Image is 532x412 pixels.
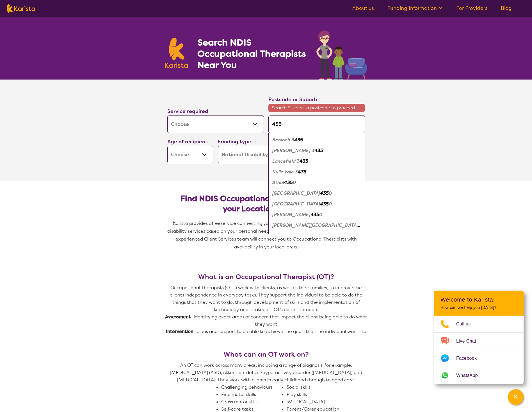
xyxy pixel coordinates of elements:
div: Centenary Heights 4350 [271,199,362,209]
a: About us [352,5,374,12]
li: [MEDICAL_DATA] [287,398,348,406]
h2: Find NDIS Occupational Therapists based on your Location & Needs [172,194,360,214]
p: An OT can work across many areas, including a range of diagnosis' for example, [MEDICAL_DATA] (AS... [165,362,367,384]
li: Social skills [287,384,348,391]
label: Age of recipient [167,138,207,145]
h2: Welcome to Karista! [440,296,517,303]
em: 435 [302,233,311,239]
strong: Assessment [165,314,191,320]
label: Funding type [218,138,251,145]
img: Karista logo [165,38,188,68]
a: Web link opens in a new tab. [434,367,524,384]
li: Play skills [287,391,348,398]
em: Lancefield 3 [272,158,300,164]
button: Channel Menu [508,389,524,405]
h3: What is an Occupational Therapist (OT)? [165,273,367,281]
p: How can we help you [DATE]? [440,305,517,310]
input: Type [268,116,365,133]
em: 0 [329,201,332,207]
a: Blog [501,5,512,12]
em: 435 [298,169,307,175]
div: Goldie 3435 [271,145,362,156]
em: [GEOGRAPHIC_DATA] [272,201,320,207]
em: 0 [319,212,322,218]
div: Cotswold Hills 4350 [271,231,362,241]
em: Athol [272,180,284,185]
div: Clifford Gardens 4350 [271,220,362,231]
span: Facebook [456,354,483,363]
div: Nulla Vale 3435 [271,167,362,177]
em: 435 [284,180,293,185]
div: Athol 4350 [271,177,362,188]
em: 0 [311,233,314,239]
p: - identifying exact areas of concern that impact the client being able to do what they want [165,313,367,328]
em: [GEOGRAPHIC_DATA] [272,190,320,196]
em: Benloch 3 [272,137,294,143]
div: Benloch 3435 [271,135,362,145]
strong: Intervention [166,329,193,334]
span: WhatsApp [456,371,485,380]
span: free [212,220,221,226]
div: Blue Mountain Heights 4350 [271,188,362,199]
div: Lancefield 3435 [271,156,362,167]
em: 0 [293,180,296,185]
span: service connecting you with Occupational Therapists and other disability services based on your p... [167,220,366,250]
label: Service required [167,108,208,115]
h3: What can an OT work on? [165,350,367,358]
ul: Choose channel [434,316,524,384]
span: Call us [456,320,478,328]
a: Funding Information [387,5,443,12]
em: 435 [314,148,323,153]
h1: Search NDIS Occupational Therapists Near You [197,37,307,71]
label: Postcode or Suburb [268,96,317,103]
p: - plans and support to be able to achieve the goals that the individual wants to [165,328,367,335]
div: Channel Menu [434,291,524,384]
em: [PERSON_NAME] [272,212,310,218]
em: 435 [310,212,319,218]
a: For Providers [456,5,487,12]
p: Occupational Therapists (OT’s) work with clients, as well as their families, to improve the clien... [165,284,367,313]
span: Live Chat [456,337,483,345]
em: 435 [300,158,308,164]
span: Karista provides a [173,220,212,226]
em: [PERSON_NAME] 3 [272,148,314,153]
li: Gross motor skills [221,398,282,406]
img: occupational-therapy [316,30,367,80]
span: Search & select a postcode to proceed [268,104,365,112]
em: [PERSON_NAME][GEOGRAPHIC_DATA] [272,222,360,228]
li: Challenging behaviours [221,384,282,391]
em: Cotswold Hills [272,233,302,239]
em: 0 [329,190,332,196]
em: 435 [294,137,303,143]
em: 435 [320,201,329,207]
em: 435 [320,190,329,196]
li: Fine motor skills [221,391,282,398]
img: Karista logo [7,4,35,13]
em: Nulla Vale 3 [272,169,298,175]
div: Charlton 4350 [271,209,362,220]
